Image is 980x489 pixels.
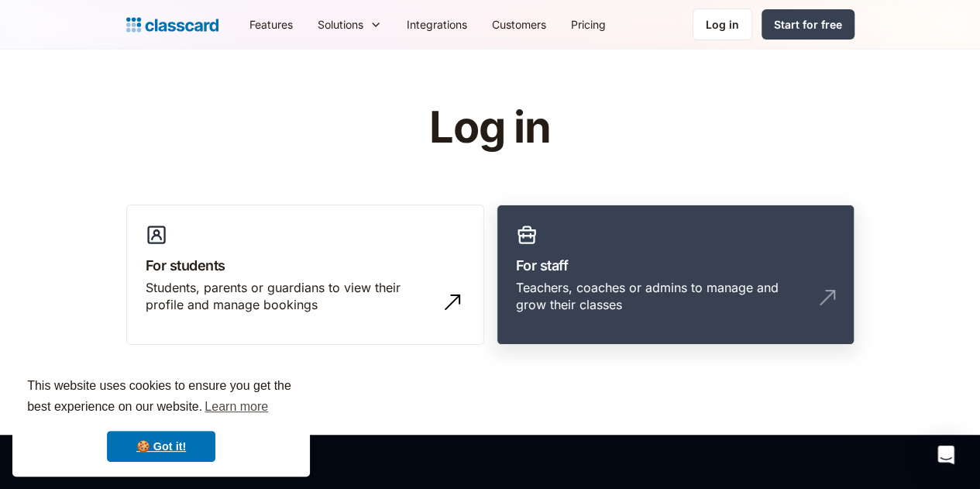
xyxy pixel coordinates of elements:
[706,16,739,33] div: Log in
[516,255,835,276] h3: For staff
[126,205,484,346] a: For studentsStudents, parents or guardians to view their profile and manage bookings
[126,14,218,36] a: Logo
[202,395,270,418] a: learn more about cookies
[497,205,854,346] a: For staffTeachers, coaches or admins to manage and grow their classes
[927,436,965,474] div: Open Intercom Messenger
[394,7,480,42] a: Integrations
[480,7,559,42] a: Customers
[27,377,295,418] span: This website uses cookies to ensure you get the best experience on our website.
[146,279,434,314] div: Students, parents or guardians to view their profile and manage bookings
[146,255,465,276] h3: For students
[559,7,618,42] a: Pricing
[12,362,310,477] div: cookieconsent
[516,279,804,314] div: Teachers, coaches or admins to manage and grow their classes
[318,16,363,33] div: Solutions
[107,431,215,462] a: dismiss cookie message
[693,9,752,40] a: Log in
[774,16,842,33] div: Start for free
[762,9,854,40] a: Start for free
[244,104,736,152] h1: Log in
[237,7,305,42] a: Features
[305,7,394,42] div: Solutions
